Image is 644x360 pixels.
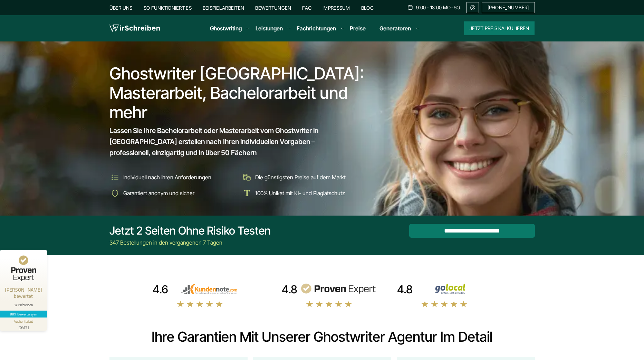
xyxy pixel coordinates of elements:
a: Ghostwriting [210,24,242,32]
button: Jetzt Preis kalkulieren [464,21,535,35]
img: Wirschreiben Bewertungen [415,283,491,294]
div: 4.8 [397,283,413,296]
a: Leistungen [256,24,283,32]
a: Generatoren [379,24,411,32]
a: Bewertungen [255,5,291,11]
div: [DATE] [3,324,44,329]
img: Garantiert anonym und sicher [109,188,121,199]
div: 4.8 [282,283,297,296]
div: Wirschreiben [3,303,44,307]
div: Authentizität [14,319,33,324]
a: Preise [350,25,366,32]
img: Individuell nach Ihren Anforderungen [109,172,121,183]
span: [PHONE_NUMBER] [488,5,529,10]
a: Beispielarbeiten [203,5,244,11]
a: Über uns [109,5,133,11]
li: Individuell nach Ihren Anforderungen [109,172,237,183]
img: stars [306,300,353,308]
li: Die günstigsten Preise auf dem Markt [241,172,368,183]
img: kundennote [171,283,247,294]
span: Lassen Sie Ihre Bachelorarbeit oder Masterarbeit vom Ghostwriter in [GEOGRAPHIC_DATA] erstellen n... [109,125,356,158]
span: 9:00 - 18:00 Mo.-So. [416,5,461,10]
a: Fachrichtungen [297,24,336,32]
div: Jetzt 2 Seiten ohne Risiko testen [109,224,271,238]
li: 100% Unikat mit KI- und Plagiatschutz [241,188,368,199]
div: 4.6 [153,283,168,296]
a: [PHONE_NUMBER] [482,2,535,13]
img: stars [421,300,468,308]
a: FAQ [302,5,311,11]
img: Schedule [407,4,413,10]
a: Impressum [323,5,350,11]
h1: Ghostwriter [GEOGRAPHIC_DATA]: Masterarbeit, Bachelorarbeit und mehr [109,64,369,122]
img: provenexpert reviews [300,283,376,294]
img: stars [176,300,223,308]
div: 347 Bestellungen in den vergangenen 7 Tagen [109,238,271,247]
img: logo wirschreiben [109,23,160,34]
h2: Ihre Garantien mit unserer Ghostwriter Agentur im Detail [109,329,535,345]
a: Blog [361,5,374,11]
img: 100% Unikat mit KI- und Plagiatschutz [241,188,252,199]
a: So funktioniert es [144,5,192,11]
img: Die günstigsten Preise auf dem Markt [241,172,252,183]
img: Email [470,5,476,10]
li: Garantiert anonym und sicher [109,188,237,199]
